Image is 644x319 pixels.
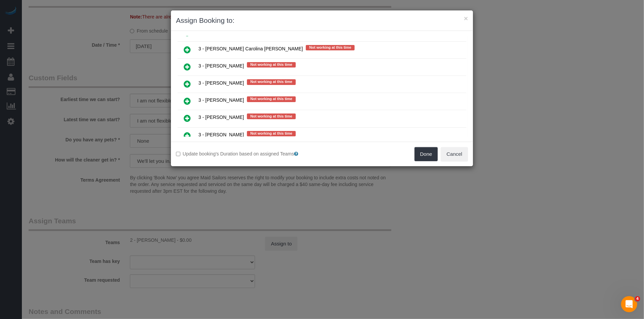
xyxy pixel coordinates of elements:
span: 3 - [PERSON_NAME] [199,98,244,103]
span: 4 [635,296,640,302]
label: Update booking's Duration based on assigned Teams [176,150,317,157]
span: Not working at this time [306,45,355,50]
span: 3 - [PERSON_NAME] [199,132,244,137]
iframe: Intercom live chat [621,296,637,312]
span: 3 - [PERSON_NAME] Carolina [PERSON_NAME] [199,46,303,51]
span: 3 - [PERSON_NAME] [199,115,244,120]
button: Cancel [441,147,468,161]
span: Not working at this time [247,96,296,102]
span: Not working at this time [247,79,296,85]
span: Not working at this time [247,131,296,136]
button: Done [415,147,438,161]
input: Update booking's Duration based on assigned Teams [176,152,180,156]
button: × [464,15,468,22]
h3: Assign Booking to: [176,15,468,26]
span: Not working at this time [247,113,296,119]
span: 3 - [PERSON_NAME] [199,81,244,86]
span: 3 - [PERSON_NAME] [199,63,244,69]
span: Not working at this time [247,62,296,67]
